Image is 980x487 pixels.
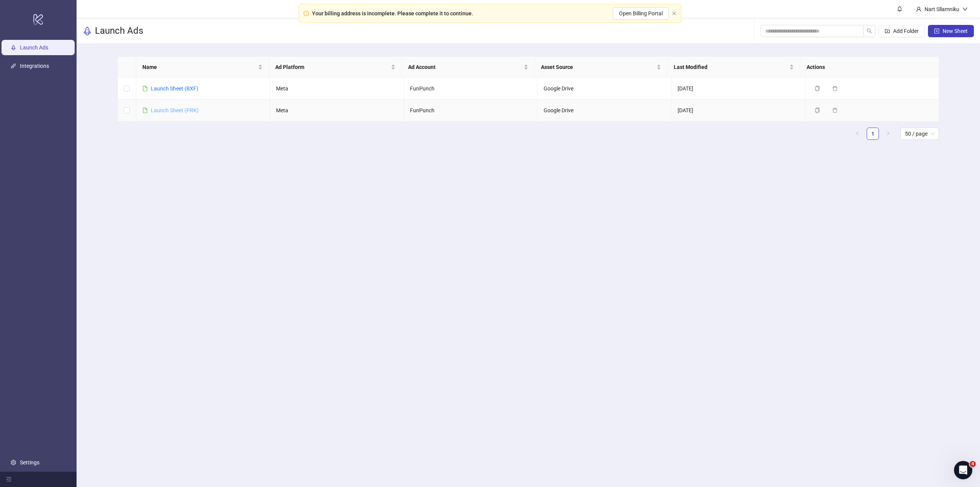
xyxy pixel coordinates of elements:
[535,57,668,78] th: Asset Source
[270,100,404,121] td: Meta
[934,28,939,34] span: plus-square
[83,26,92,36] span: rocket
[270,78,404,100] td: Meta
[537,78,671,100] td: Google Drive
[402,57,535,78] th: Ad Account
[905,128,934,139] span: 50 / page
[304,11,309,16] span: exclamation-circle
[671,100,805,121] td: [DATE]
[970,461,976,467] span: 4
[142,86,148,91] span: file
[20,459,39,466] a: Settings
[800,57,933,78] th: Actions
[541,63,655,71] span: Asset Source
[142,63,256,71] span: Name
[613,7,669,20] button: Open Billing Portal
[815,86,820,91] span: copy
[867,128,879,139] a: 1
[619,10,663,16] span: Open Billing Portal
[867,28,872,34] span: search
[832,108,838,113] span: delete
[6,477,11,482] span: menu-fold
[916,7,921,12] span: user
[867,128,879,140] li: 1
[404,100,538,121] td: FunPunch
[269,57,402,78] th: Ad Platform
[408,63,522,71] span: Ad Account
[897,6,902,11] span: bell
[312,9,473,18] div: Your billing address is incomplete. Please complete it to continue.
[672,11,676,16] button: close
[95,25,143,37] h3: Launch Ads
[20,63,49,69] a: Integrations
[136,57,269,78] th: Name
[20,44,48,51] a: Launch Ads
[921,5,962,13] div: Nart Sllamniku
[851,128,864,140] button: left
[404,78,538,100] td: FunPunch
[142,108,148,113] span: file
[151,107,199,113] a: Launch Sheet (PRK)
[668,57,800,78] th: Last Modified
[674,63,788,71] span: Last Modified
[855,131,860,136] span: left
[942,28,968,34] span: New Sheet
[900,128,939,140] div: Page Size
[151,85,198,92] a: Launch Sheet (BXF)
[815,108,820,113] span: copy
[832,86,838,91] span: delete
[885,28,890,34] span: folder-add
[879,25,925,37] button: Add Folder
[882,128,894,140] button: right
[954,461,972,479] iframe: Intercom live chat
[882,128,894,140] li: Next Page
[962,7,968,12] span: down
[886,131,890,136] span: right
[671,78,805,100] td: [DATE]
[893,28,919,34] span: Add Folder
[537,100,671,121] td: Google Drive
[851,128,864,140] li: Previous Page
[275,63,389,71] span: Ad Platform
[928,25,974,37] button: New Sheet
